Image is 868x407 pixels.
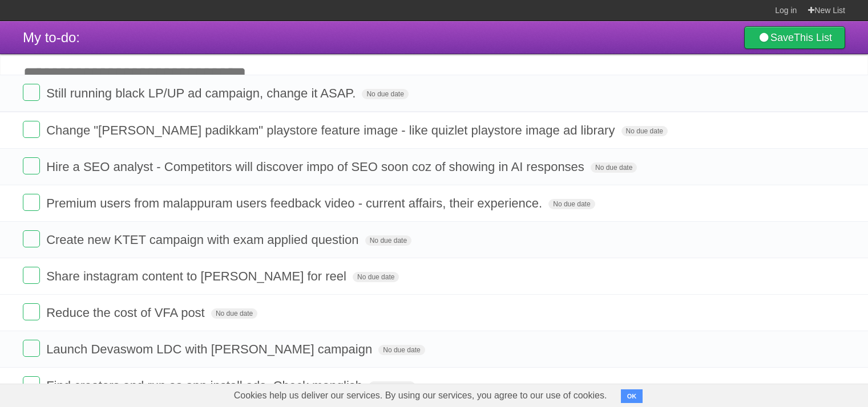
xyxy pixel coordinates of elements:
[378,345,425,355] span: No due date
[46,86,358,100] span: Still running black LP/UP ad campaign, change it ASAP.
[223,384,619,407] span: Cookies help us deliver our services. By using our services, you agree to our use of cookies.
[365,235,411,246] span: No due date
[23,230,40,247] label: Done
[794,32,832,43] b: This List
[46,306,208,320] span: Reduce the cost of VFA post
[46,233,361,247] span: Create new KTET campaign with exam applied question
[211,308,257,319] span: No due date
[744,26,845,49] a: SaveThis List
[23,121,40,138] label: Done
[23,84,40,101] label: Done
[23,30,80,45] span: My to-do:
[46,196,545,210] span: Premium users from malappuram users feedback video - current affairs, their experience.
[23,157,40,174] label: Done
[23,194,40,211] label: Done
[23,340,40,357] label: Done
[369,381,415,392] span: No due date
[621,126,668,136] span: No due date
[591,162,637,173] span: No due date
[621,389,643,403] button: OK
[46,378,365,393] span: Find creators and run as app install ads. Check manglish
[23,267,40,284] label: Done
[46,123,617,137] span: Change "[PERSON_NAME] padikkam" playstore feature image - like quizlet playstore image ad library
[46,269,349,283] span: Share instagram content to [PERSON_NAME] for reel
[548,199,595,209] span: No due date
[23,303,40,320] label: Done
[46,160,587,174] span: Hire a SEO analyst - Competitors will discover impo of SEO soon coz of showing in AI responses
[23,376,40,393] label: Done
[46,342,375,356] span: Launch Devaswom LDC with [PERSON_NAME] campaign
[353,272,399,282] span: No due date
[362,89,408,99] span: No due date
